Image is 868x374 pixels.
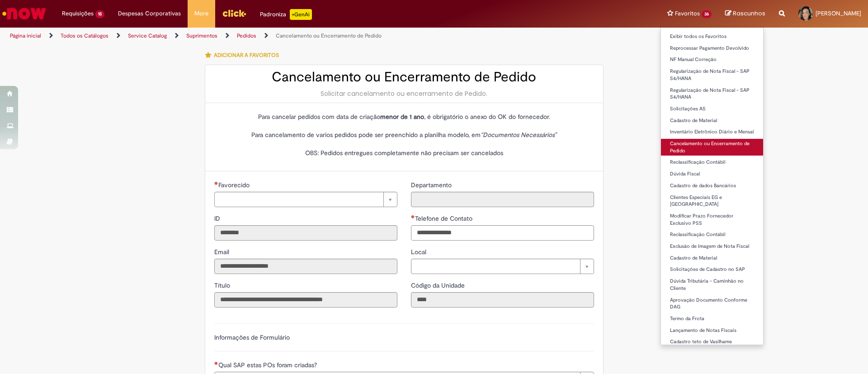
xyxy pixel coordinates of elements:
a: Reprocessar Pagamento Devolvido [661,43,763,53]
a: Todos os Catálogos [61,32,108,39]
label: Somente leitura - Código da Unidade [411,281,467,290]
p: Para cancelar pedidos com data de criação , é obrigatório o anexo do OK do fornecedor. Para cance... [214,112,594,157]
div: Solicitar cancelamento ou encerramento de Pedido. [214,89,594,98]
a: Cadastro teto de Vasilhame [661,337,763,347]
button: Adicionar a Favoritos [205,46,284,65]
a: Rascunhos [725,9,765,18]
a: Regularização de Nota Fiscal - SAP S4/HANA [661,66,763,83]
a: Reclassificação Contábil [661,157,763,167]
input: Departamento [411,192,594,207]
a: Cadastro de Material [661,253,763,263]
img: ServiceNow [1,5,47,23]
a: Cadastro de Material [661,116,763,126]
span: Necessários - Favorecido [218,181,251,189]
label: Informações de Formulário [214,333,290,341]
a: Aprovação Documento Conforme DAG [661,295,763,312]
span: Necessários [214,361,218,365]
a: Lançamento de Notas Fiscais [661,326,763,336]
h2: Cancelamento ou Encerramento de Pedido [214,70,594,85]
span: Requisições [62,9,94,18]
span: Somente leitura - ID [214,214,222,223]
span: Favoritos [675,9,700,18]
a: Service Catalog [128,32,167,39]
a: Solicitações AS [661,104,763,114]
a: Cancelamento ou Encerramento de Pedido [276,32,382,39]
span: Local [411,248,428,256]
strong: menor de 1 ano [380,113,424,121]
span: Somente leitura - Título [214,281,232,289]
span: Telefone de Contato [415,214,474,223]
em: “Documentos Necessários” [481,131,557,139]
a: Clientes Especiais EG e [GEOGRAPHIC_DATA] [661,193,763,209]
span: 36 [702,10,712,18]
a: NF Manual Correção [661,55,763,65]
a: Suprimentos [186,32,217,39]
span: More [194,9,208,18]
span: Despesas Corporativas [118,9,181,18]
a: Regularização de Nota Fiscal - SAP S4/HANA [661,85,763,102]
a: Pedidos [237,32,256,39]
input: Código da Unidade [411,292,594,308]
a: Página inicial [10,32,41,39]
a: Limpar campo Local [411,259,594,274]
label: Somente leitura - ID [214,214,222,223]
div: Padroniza [260,9,312,20]
span: Rascunhos [733,9,765,18]
input: Título [214,292,397,308]
a: Solicitações de Cadastro no SAP [661,265,763,275]
label: Somente leitura - Departamento [411,180,453,189]
a: Termo da Frota [661,314,763,324]
input: ID [214,225,397,241]
span: Adicionar a Favoritos [214,52,279,59]
a: Exibir todos os Favoritos [661,32,763,42]
a: Inventário Eletrônico Diário e Mensal [661,127,763,137]
a: Cancelamento ou Encerramento de Pedido [661,139,763,156]
span: Necessários [214,181,218,185]
span: Somente leitura - Email [214,248,231,256]
a: Exclusão de Imagem de Nota Fiscal [661,241,763,251]
a: Dúvida Tributária - Caminhão no Cliente [661,276,763,293]
p: +GenAi [290,9,312,20]
a: Limpar campo Favorecido [214,192,397,207]
label: Somente leitura - Título [214,281,232,290]
a: Dúvida Fiscal [661,169,763,179]
input: Telefone de Contato [411,225,594,241]
a: Reclassificação Contábil [661,230,763,240]
span: 15 [95,10,104,18]
span: [PERSON_NAME] [816,9,861,17]
a: Modificar Prazo Fornecedor Exclusivo PSS [661,211,763,228]
ul: Trilhas de página [7,28,572,44]
span: Somente leitura - Código da Unidade [411,281,467,289]
label: Somente leitura - Email [214,247,231,256]
img: click_logo_yellow_360x200.png [222,6,246,20]
span: Qual SAP estas POs foram criadas? [218,361,319,369]
input: Email [214,259,397,274]
a: Cadastro de dados Bancários [661,181,763,191]
ul: Favoritos [660,27,764,345]
span: Obrigatório Preenchido [411,215,415,218]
